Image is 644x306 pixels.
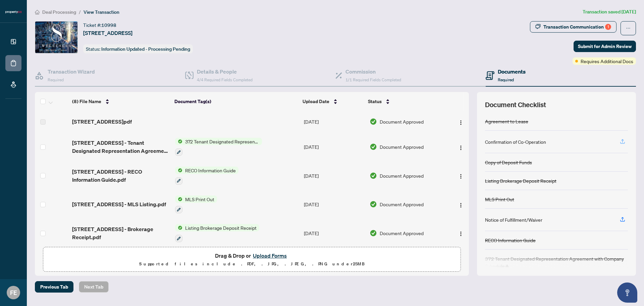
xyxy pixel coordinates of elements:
span: Drag & Drop or [215,251,289,260]
img: Document Status [370,172,377,179]
button: Upload Forms [251,251,289,260]
button: Logo [455,116,466,127]
span: Requires Additional Docs [581,57,633,65]
span: Document Checklist [485,100,546,110]
td: [DATE] [301,132,367,161]
th: Status [365,92,444,111]
span: View Transaction [84,9,119,15]
span: RECO Information Guide [182,167,238,174]
td: [DATE] [301,219,367,248]
span: Upload Date [303,98,329,105]
img: Status Icon [175,167,182,174]
img: logo [5,10,21,14]
th: (8) File Name [69,92,172,111]
button: Next Tab [79,281,109,293]
div: Listing Brokerage Deposit Receipt [485,177,556,184]
td: [DATE] [301,190,367,219]
span: Document Approved [380,118,424,125]
button: Logo [455,228,466,238]
img: Logo [458,203,464,208]
img: Document Status [370,201,377,208]
button: Open asap [617,282,637,303]
span: [STREET_ADDRESS] - Tenant Designated Representation Agreement - Authority for Lease or Purchase.pdf [72,139,170,155]
td: [DATE] [301,111,367,132]
button: Status IconRECO Information Guide [175,167,238,185]
div: Ticket #: [83,21,116,29]
span: 4/4 Required Fields Completed [197,77,253,82]
div: Transaction Communication [543,21,611,32]
div: Confirmation of Co-Operation [485,138,546,145]
div: Copy of Deposit Funds [485,159,532,166]
span: Document Approved [380,172,424,179]
span: Document Approved [380,201,424,208]
span: 10998 [101,22,116,28]
span: Status [368,98,382,105]
button: Previous Tab [35,281,73,293]
span: Document Approved [380,229,424,237]
button: Submit for Admin Review [574,41,636,52]
span: Required [48,77,64,82]
p: Supported files include .PDF, .JPG, .JPEG, .PNG under 25 MB [47,260,457,268]
span: [STREET_ADDRESS]pdf [72,118,132,126]
div: RECO Information Guide [485,236,536,244]
span: 1/1 Required Fields Completed [345,77,401,82]
span: MLS Print Out [182,195,217,203]
span: Submit for Admin Review [578,41,632,52]
button: Logo [455,141,466,152]
h4: Commission [345,68,401,76]
img: Document Status [370,143,377,150]
img: Status Icon [175,138,182,145]
span: 372 Tenant Designated Representation Agreement with Company Schedule A [182,138,262,145]
span: Required [498,77,514,82]
th: Upload Date [300,92,365,111]
img: Document Status [370,118,377,125]
span: Deal Processing [42,9,76,15]
button: Status IconMLS Print Out [175,195,217,214]
span: home [35,10,40,14]
img: Logo [458,120,464,125]
img: Logo [458,174,464,179]
div: 372 Tenant Designated Representation Agreement with Company Schedule A [485,255,628,270]
button: Status IconListing Brokerage Deposit Receipt [175,224,259,242]
img: IMG-C12396027_1.jpg [35,21,77,53]
span: [STREET_ADDRESS] [83,29,132,37]
span: [STREET_ADDRESS] - Brokerage Receipt.pdf [72,225,170,241]
span: Listing Brokerage Deposit Receipt [182,224,259,231]
div: 1 [605,24,611,30]
article: Transaction saved [DATE] [583,8,636,16]
button: Transaction Communication1 [530,21,616,33]
img: Status Icon [175,195,182,203]
span: [STREET_ADDRESS] - RECO Information Guide.pdf [72,168,170,184]
div: Notice of Fulfillment/Waiver [485,216,542,223]
img: Logo [458,145,464,150]
span: [STREET_ADDRESS] - MLS Listing.pdf [72,200,166,208]
button: Logo [455,199,466,210]
span: Drag & Drop orUpload FormsSupported files include .PDF, .JPG, .JPEG, .PNG under25MB [43,247,461,272]
span: Document Approved [380,143,424,150]
img: Document Status [370,229,377,237]
span: ellipsis [626,26,631,31]
button: Logo [455,170,466,181]
div: Agreement to Lease [485,118,528,125]
td: [DATE] [301,161,367,190]
span: (8) File Name [72,98,101,105]
li: / [79,8,81,16]
button: Status Icon372 Tenant Designated Representation Agreement with Company Schedule A [175,138,262,156]
div: Status: [83,44,193,53]
span: Information Updated - Processing Pending [101,46,190,52]
th: Document Tag(s) [172,92,300,111]
h4: Documents [498,68,526,76]
span: FE [10,288,17,297]
h4: Details & People [197,68,253,76]
div: MLS Print Out [485,195,514,203]
span: Previous Tab [40,281,68,292]
img: Logo [458,231,464,236]
h4: Transaction Wizard [48,68,95,76]
img: Status Icon [175,224,182,231]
